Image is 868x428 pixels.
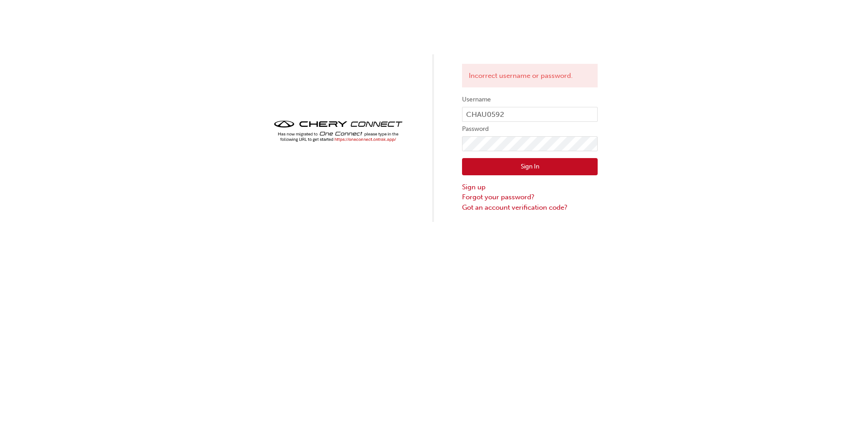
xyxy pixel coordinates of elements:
div: Incorrect username or password. [462,64,598,88]
img: cheryconnect [270,118,406,144]
a: Got an account verification code? [462,202,598,213]
a: Sign up [462,182,598,192]
label: Username [462,94,598,105]
a: Forgot your password? [462,192,598,202]
input: Username [462,107,598,122]
button: Sign In [462,158,598,175]
label: Password [462,124,598,135]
